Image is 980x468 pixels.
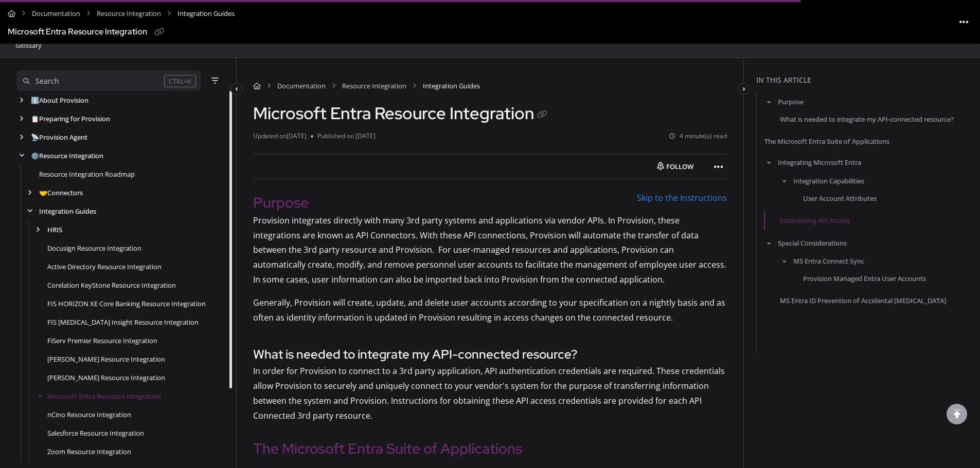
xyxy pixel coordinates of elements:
[8,6,15,21] a: Home
[637,192,727,203] a: Skip to the Instructions
[648,158,702,175] button: Follow
[778,238,847,248] a: Special Considerations
[764,157,774,168] button: arrow
[39,206,96,216] a: Integration Guides
[253,213,727,287] p: Provision integrates directly with many 3rd party systems and applications via vendor APIs. In Pr...
[31,95,88,105] a: About Provision
[277,81,326,91] a: Documentation
[8,25,147,40] div: Microsoft Entra Resource Integration
[164,75,196,87] div: CTRL+K
[311,132,376,141] li: Published on [DATE]
[253,438,727,459] h2: The Microsoft Entra Suite of Applications
[31,96,39,105] span: ℹ️
[31,114,110,124] a: Preparing for Provision
[669,132,727,141] li: 4 minute(s) read
[342,81,406,91] a: Resource Integration
[209,74,221,87] button: Filter
[151,24,168,41] button: Copy link of
[16,133,27,142] div: arrow
[803,273,926,284] a: Provision Managed Entra User Accounts
[39,188,83,198] a: Connectors
[710,158,727,175] button: Article more options
[47,224,62,235] a: HRIS
[47,354,165,364] a: Jack Henry SilverLake Resource Integration
[780,215,850,226] a: Establishing API Access
[793,256,864,266] a: MS Entra Connect Sync
[803,193,877,203] a: User Account Attributes
[253,295,727,325] p: Generally, Provision will create, update, and delete user accounts according to your specificatio...
[35,76,59,87] div: Search
[31,132,87,142] a: Provision Agent
[47,280,176,290] a: Corelation KeyStone Resource Integration
[97,6,161,21] a: Resource Integration
[16,96,27,105] div: arrow
[47,335,157,346] a: FiServ Premier Resource Integration
[253,364,727,423] p: In order for Provision to connect to a 3rd party application, API authentication credentials are ...
[47,372,165,383] a: Jack Henry Symitar Resource Integration
[16,114,27,124] div: arrow
[253,81,261,91] a: Home
[780,255,789,267] button: arrow
[793,175,864,185] a: Integration Capabilities
[33,225,43,235] div: arrow
[39,169,135,179] a: Resource Integration Roadmap
[764,136,889,146] a: The Microsoft Entra Suite of Applications
[47,446,131,457] a: Zoom Resource Integration
[14,39,43,51] a: Glossary
[947,404,967,424] div: scroll to top
[253,103,550,123] h1: Microsoft Entra Resource Integration
[16,151,27,161] div: arrow
[253,192,727,213] h2: Purpose
[47,317,199,327] a: FIS IBS Insight Resource Integration
[253,132,311,141] li: Updated on [DATE]
[778,157,861,167] a: Integrating Microsoft Entra
[39,188,47,197] span: 🤝
[47,409,131,420] a: nCino Resource Integration
[778,97,804,107] a: Purpose
[253,345,727,364] h3: What is needed to integrate my API-connected resource?
[32,6,80,21] a: Documentation
[31,133,39,142] span: 📡
[47,243,141,253] a: Docusign Resource Integration
[764,96,774,107] button: arrow
[423,81,480,91] span: Integration Guides
[47,298,206,309] a: FIS HORIZON XE Core Banking Resource Integration
[31,151,39,160] span: ⚙️
[738,83,750,95] button: Category toggle
[47,391,161,401] a: Microsoft Entra Resource Integration
[534,107,550,123] button: Copy link of Microsoft Entra Resource Integration
[756,74,976,86] div: In this article
[25,188,35,198] div: arrow
[956,13,972,30] button: Article more options
[780,175,789,186] button: arrow
[780,114,954,124] a: What is needed to integrate my API-connected resource?
[25,207,35,216] div: arrow
[780,295,946,306] a: MS Entra ID Prevention of Accidental [MEDICAL_DATA]
[31,151,103,161] a: Resource Integration
[47,261,162,272] a: Active Directory Resource Integration
[31,114,39,123] span: 📋
[16,70,201,91] button: Search
[764,237,774,249] button: arrow
[177,6,235,21] span: Integration Guides
[47,428,144,438] a: Salesforce Resource Integration
[230,83,243,95] button: Category toggle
